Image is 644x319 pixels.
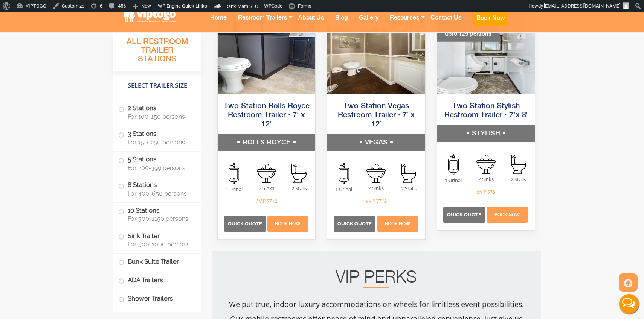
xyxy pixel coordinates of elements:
span: For 400-650 persons [128,190,192,197]
h4: Select Trailer Size [113,75,201,97]
span: 1 Urinal [218,186,250,193]
img: an icon of urinal [448,154,459,175]
div: #VIP S78 [474,188,498,196]
span: 2 Sinks [470,176,502,183]
img: Side view of two station restroom trailer with separate doors for males and females [327,8,425,94]
img: an icon of sink [366,164,386,183]
h5: ROLLS ROYCE [218,134,315,151]
span: For 150-250 persons [128,139,192,146]
h2: VIP PERKS [227,270,526,288]
label: Sink Trailer [118,228,196,251]
span: Rank Math SEO [225,3,258,9]
button: Book Now [473,11,508,26]
a: Book Now [376,220,419,226]
a: Book Now [486,211,529,217]
a: Two Station Vegas Restroom Trailer : 7′ x 12′ [338,102,415,128]
label: ADA Trailers [118,272,196,288]
a: Book Now [467,8,514,42]
span: For 200-399 persons [128,164,192,172]
a: Resources [384,8,425,38]
span: 1 Urinal [437,177,470,184]
div: #VIP V712 [363,197,389,205]
span: Quick Quote [337,221,372,226]
img: an icon of sink [257,164,276,183]
span: Book Now [494,212,520,217]
label: 3 Stations [118,126,196,149]
h5: VEGAS [327,134,425,151]
a: Restroom Trailers [232,8,293,38]
h5: STYLISH [437,125,535,142]
button: Live Chat [614,289,644,319]
label: Shower Trailers [118,290,196,307]
span: 2 Stalls [283,185,315,192]
span: For 500-1150 persons [128,215,192,222]
span: 2 Stalls [502,176,535,183]
label: 5 Stations [118,152,196,175]
span: 2 Stalls [392,185,425,192]
img: an icon of sink [476,155,496,174]
span: Book Now [275,221,301,226]
img: an icon of urinal [229,163,239,184]
img: an icon of stall [511,155,526,174]
span: For 100-150 persons [128,113,192,120]
label: 2 Stations [118,100,196,124]
a: Quick Quote [443,211,486,217]
label: 10 Stations [118,202,196,226]
span: For 500-1000 persons [128,241,192,248]
a: Blog [330,8,353,38]
span: Quick Quote [228,221,262,226]
img: an icon of stall [401,164,416,183]
span: 2 Sinks [360,185,392,192]
a: Quick Quote [334,220,376,226]
a: Home [204,8,232,38]
label: Bunk Suite Trailer [118,254,196,270]
a: About Us [293,8,330,38]
span: 1 Urinal [327,186,360,193]
span: [EMAIL_ADDRESS][DOMAIN_NAME] [544,3,620,9]
img: an icon of urinal [339,163,349,184]
span: Book Now [385,221,411,226]
img: Side view of two station restroom trailer with separate doors for males and females [218,8,315,94]
img: A mini restroom trailer with two separate stations and separate doors for males and females [437,8,535,94]
a: Contact Us [425,8,467,38]
span: 2 Sinks [250,185,282,192]
a: Two Station Stylish Restroom Trailer : 7’x 8′ [444,102,528,119]
a: Gallery [353,8,384,38]
h3: All Restroom Trailer Stations [113,35,201,71]
a: Quick Quote [224,220,267,226]
a: Book Now [267,220,309,226]
img: an icon of stall [291,164,307,183]
span: Quick Quote [447,212,481,217]
label: 8 Stations [118,177,196,201]
a: Two Station Rolls Royce Restroom Trailer : 7′ x 12′ [224,102,310,128]
div: #VIP R712 [253,197,280,205]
